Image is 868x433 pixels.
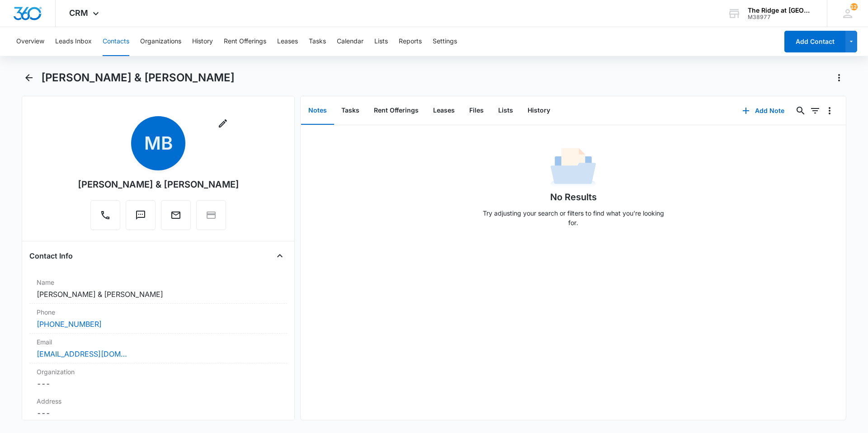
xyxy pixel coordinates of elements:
button: Lists [491,97,520,125]
dd: --- [37,408,280,419]
button: Lists [374,27,388,56]
button: Rent Offerings [224,27,266,56]
div: account id [748,14,814,20]
dd: --- [37,378,280,389]
div: Organization--- [29,363,287,393]
div: Email[EMAIL_ADDRESS][DOMAIN_NAME] [29,334,287,363]
button: Text [126,200,156,230]
dd: [PERSON_NAME] & [PERSON_NAME] [37,289,280,300]
a: Email [161,214,191,222]
button: Organizations [140,27,181,56]
label: Address [37,396,280,406]
img: No Data [551,145,596,190]
button: Calendar [337,27,363,56]
button: Leads Inbox [55,27,92,56]
button: Leases [426,97,462,125]
button: Reports [399,27,422,56]
button: Email [161,200,191,230]
button: Tasks [309,27,326,56]
button: Call [90,200,120,230]
button: Contacts [103,27,129,56]
span: 121 [850,3,858,10]
label: Organization [37,367,280,377]
button: History [192,27,213,56]
button: Filters [808,104,822,118]
button: Back [22,71,36,85]
button: Actions [832,71,846,85]
span: MB [131,116,185,170]
button: Overview [16,27,44,56]
button: Search... [793,104,808,118]
div: [PERSON_NAME] & [PERSON_NAME] [78,178,239,191]
div: Address--- [29,393,287,423]
h4: Contact Info [29,250,73,261]
button: Leases [277,27,298,56]
button: Add Contact [784,31,845,52]
div: Phone[PHONE_NUMBER] [29,304,287,334]
label: Phone [37,307,280,317]
button: Tasks [334,97,367,125]
button: Add Note [733,100,793,122]
button: History [520,97,557,125]
button: Notes [301,97,334,125]
button: Close [273,249,287,263]
p: Try adjusting your search or filters to find what you’re looking for. [478,208,668,227]
label: Name [37,278,280,287]
h1: No Results [550,190,597,204]
a: [EMAIL_ADDRESS][DOMAIN_NAME] [37,348,127,359]
a: [PHONE_NUMBER] [37,319,102,329]
button: Rent Offerings [367,97,426,125]
button: Overflow Menu [822,104,837,118]
h1: [PERSON_NAME] & [PERSON_NAME] [41,71,235,85]
a: Text [126,214,156,222]
div: notifications count [850,3,858,10]
button: Files [462,97,491,125]
span: CRM [69,8,88,18]
a: Call [90,214,120,222]
label: Email [37,337,280,347]
div: Name[PERSON_NAME] & [PERSON_NAME] [29,274,287,304]
button: Settings [433,27,457,56]
div: account name [748,7,814,14]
